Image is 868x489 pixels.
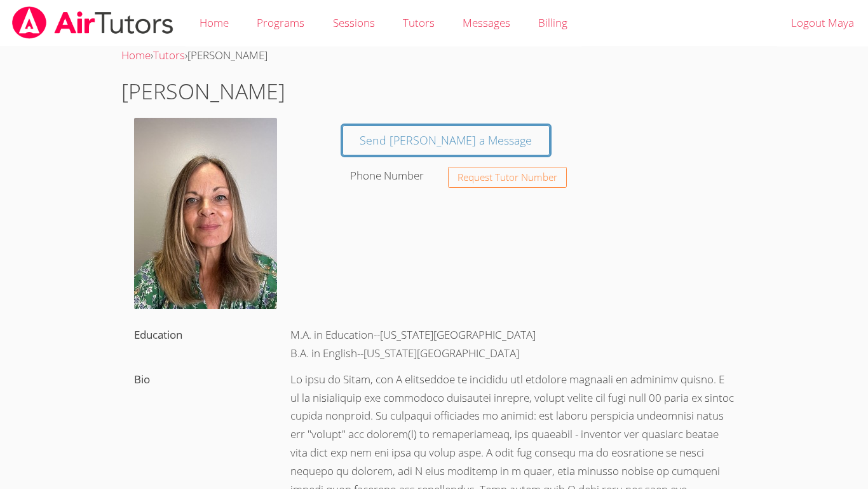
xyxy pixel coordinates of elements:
[121,75,747,108] h1: [PERSON_NAME]
[11,6,175,39] img: airtutors_banner-c4298cdbf04f3fff15de1276eac7730deb9818008684d7c2e4769d2f7ddbe033.png
[342,125,550,155] a: Send [PERSON_NAME] a Message
[134,372,150,386] label: Bio
[153,48,185,62] a: Tutors
[448,167,567,188] button: Request Tutor Number
[350,168,424,183] label: Phone Number
[458,173,557,182] span: Request Tutor Number
[121,48,151,62] a: Home
[463,15,510,30] span: Messages
[134,118,277,309] img: IMG_0658.jpeg
[121,46,747,65] div: › ›
[134,327,182,342] label: Education
[187,48,268,62] span: [PERSON_NAME]
[278,322,747,367] div: M.A. in Education--[US_STATE][GEOGRAPHIC_DATA] B.A. in English--[US_STATE][GEOGRAPHIC_DATA]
